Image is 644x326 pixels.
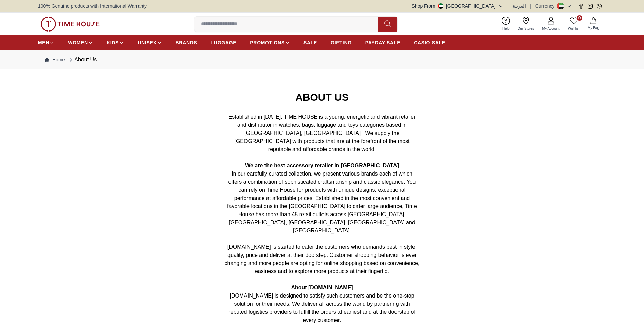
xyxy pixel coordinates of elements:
[498,15,514,33] a: Help
[331,37,352,49] a: GIFTING
[365,37,400,49] a: PAYDAY SALE
[331,39,352,46] span: GIFTING
[176,39,197,46] span: BRANDS
[211,37,237,49] a: LUGGAGE
[38,3,147,9] span: 100% Genuine products with International Warranty
[250,37,290,49] a: PROMOTIONS
[508,3,509,9] span: |
[228,114,416,152] span: Established in [DATE], TIME HOUSE is a young, energetic and vibrant retailer and distributor in w...
[535,3,557,9] div: Currency
[515,26,537,31] span: Our Stores
[513,3,526,9] button: العربية
[137,39,157,46] span: UNISEX
[68,37,93,49] a: WOMEN
[414,37,445,49] a: CASIO SALE
[303,37,317,49] a: SALE
[176,37,197,49] a: BRANDS
[38,39,49,46] span: MEN
[577,15,582,21] span: 0
[227,171,417,233] span: In our carefully curated collection, we present various brands each of which offers a combination...
[514,15,538,33] a: Our Stores
[225,244,420,274] span: [DOMAIN_NAME] is started to cater the customers who demands best in style, quality, price and del...
[303,39,317,46] span: SALE
[584,16,603,32] button: My Bag
[38,89,606,105] h3: ABOUT US
[45,56,65,63] a: Home
[500,26,512,31] span: Help
[588,4,593,9] a: Instagram
[414,39,445,46] span: CASIO SALE
[578,4,584,9] a: Facebook
[68,56,97,64] div: About Us
[565,26,582,31] span: Wishlist
[597,4,602,9] a: Whatsapp
[438,3,443,9] img: United Arab Emirates
[245,163,399,168] strong: We are the best accessory retailer in [GEOGRAPHIC_DATA]
[211,39,237,46] span: LUGGAGE
[41,17,100,32] img: ...
[107,39,119,46] span: KIDS
[564,15,584,33] a: 0Wishlist
[107,37,124,49] a: KIDS
[291,285,353,290] strong: About [DOMAIN_NAME]
[530,3,531,9] span: |
[412,3,503,9] button: Shop From[GEOGRAPHIC_DATA]
[38,50,606,69] nav: Breadcrumb
[137,37,162,49] a: UNISEX
[228,293,416,323] span: [DOMAIN_NAME] is designed to satisfy such customers and be the one-stop solution for their needs....
[365,39,400,46] span: PAYDAY SALE
[574,3,576,9] span: |
[585,25,602,30] span: My Bag
[38,37,54,49] a: MEN
[539,26,563,31] span: My Account
[68,39,88,46] span: WOMEN
[250,39,285,46] span: PROMOTIONS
